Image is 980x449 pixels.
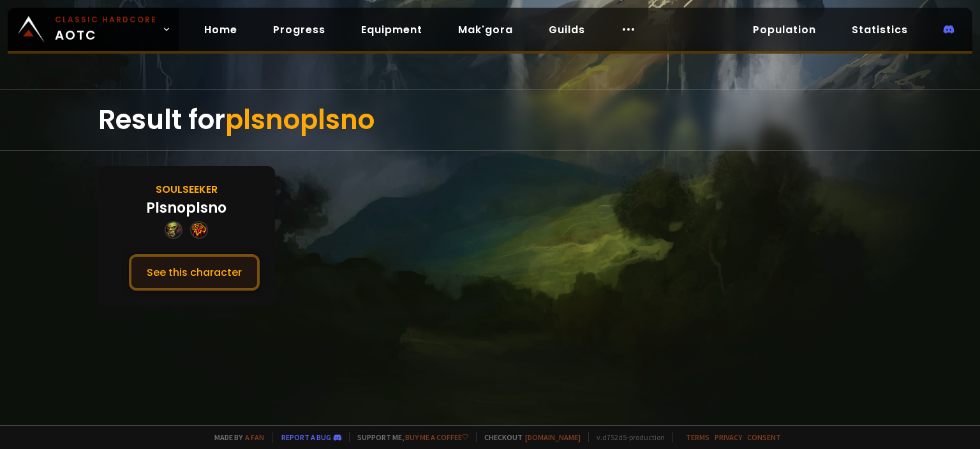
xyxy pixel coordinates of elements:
a: Classic HardcoreAOTC [8,8,179,51]
a: Consent [747,432,781,442]
span: Support me, [349,432,468,442]
a: Report a bug [281,432,331,442]
span: Made by [207,432,264,442]
span: plsnoplsno [225,101,375,139]
div: Result for [98,90,882,150]
a: Terms [686,432,709,442]
a: a fan [245,432,264,442]
a: Population [743,17,826,43]
a: Mak'gora [448,17,523,43]
div: Soulseeker [156,181,218,197]
a: Home [194,17,248,43]
a: Statistics [842,17,918,43]
a: Guilds [538,17,595,43]
span: AOTC [55,14,157,45]
a: Privacy [715,432,742,442]
a: Progress [263,17,336,43]
span: Checkout [476,432,581,442]
div: Plsnoplsno [146,197,226,218]
button: See this character [129,254,260,291]
a: Equipment [351,17,433,43]
a: [DOMAIN_NAME] [525,432,581,442]
a: Buy me a coffee [405,432,468,442]
span: v. d752d5 - production [588,432,665,442]
small: Classic Hardcore [55,14,157,26]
